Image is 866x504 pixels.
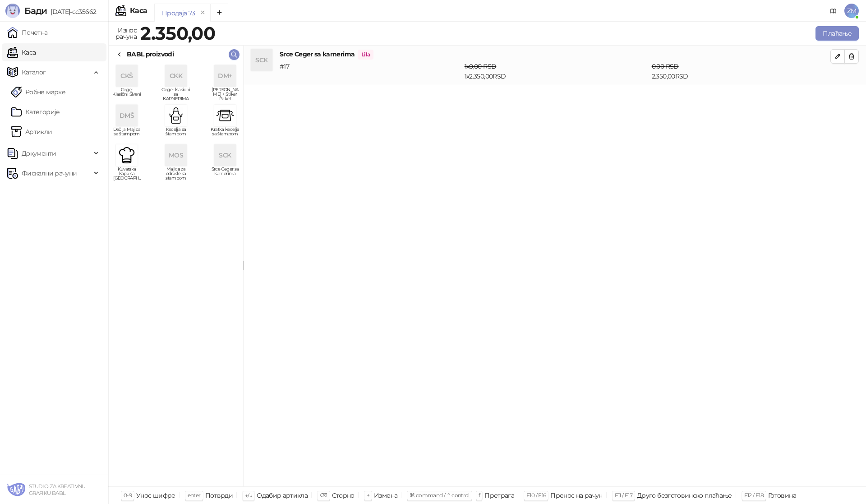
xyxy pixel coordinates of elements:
[22,144,56,162] span: Документи
[463,61,650,81] div: 1 x 2.350,00 RSD
[7,481,25,499] img: 64x64-companyLogo-4d0a4515-02ce-43d0-8af4-3da660a44a69.png
[197,9,209,17] button: remove
[161,167,190,180] span: Majica za odrasle sa stampom
[768,490,796,501] div: Готовина
[615,492,632,499] span: F11 / F17
[550,490,602,501] div: Пренос на рачун
[112,167,141,180] span: Kuvarska kapa sa [GEOGRAPHIC_DATA]
[114,24,138,42] div: Износ рачуна
[214,105,236,126] img: Slika
[479,492,480,499] span: f
[188,492,201,499] span: enter
[211,127,240,141] span: Kratka kecelja sa štampom
[210,4,228,22] button: Add tab
[161,88,190,101] span: Ceger klasicni sa KARNERIMA
[332,490,355,501] div: Сторно
[815,26,859,41] button: Плаћање
[11,103,60,121] a: Категорије
[109,63,243,486] div: grid
[205,490,233,501] div: Потврди
[112,127,141,141] span: Dečija Majica sa štampom
[211,88,240,101] span: [PERSON_NAME] + Stiker Paket KOMBO
[130,7,147,14] div: Каса
[165,144,187,166] div: MOS
[650,61,832,81] div: 2.350,00 RSD
[278,61,463,81] div: # 17
[251,49,272,71] div: SCK
[744,492,764,499] span: F12 / F18
[5,4,20,18] img: Logo
[162,8,195,18] div: Продаја 73
[136,490,175,501] div: Унос шифре
[7,43,36,61] a: Каса
[652,62,679,70] span: 0,00 RSD
[22,164,77,182] span: Фискални рачуни
[211,167,240,180] span: Srce Ceger sa karnerima
[245,492,252,499] span: ↑/↓
[116,144,138,166] img: Slika
[257,490,308,501] div: Одабир артикла
[484,490,514,501] div: Претрага
[11,123,52,141] a: ArtikliАртикли
[24,5,47,16] span: Бади
[367,492,369,499] span: +
[214,144,236,166] div: SCK
[116,105,138,126] div: DMŠ
[637,490,732,501] div: Друго безготовинско плаћање
[7,23,48,42] a: Почетна
[374,490,397,501] div: Измена
[112,88,141,101] span: Ceger Klasični Šiveni
[826,4,841,18] a: Документација
[410,492,470,499] span: ⌘ command / ⌃ control
[214,65,236,87] div: DM+
[165,105,187,126] img: Slika
[844,4,859,18] span: ZM
[140,22,215,44] strong: 2.350,00
[465,62,497,70] span: 1 x 0,00 RSD
[280,49,830,60] h4: Srce Ceger sa karnerima
[161,127,190,141] span: Kecelja sa štampom
[127,49,174,59] div: BABL proizvodi
[11,83,65,101] a: Робне марке
[320,492,327,499] span: ⌫
[47,8,96,16] span: [DATE]-cc35662
[22,63,46,81] span: Каталог
[358,50,373,60] span: Lila
[165,65,187,87] div: CKK
[124,492,132,499] span: 0-9
[526,492,546,499] span: F10 / F16
[116,65,138,87] div: CKŠ
[29,483,86,496] small: STUDIO ZA KREATIVNU GRAFIKU BABL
